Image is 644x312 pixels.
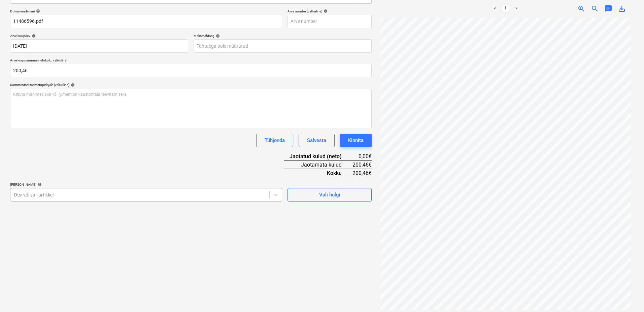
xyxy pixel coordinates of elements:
[284,161,352,169] div: Jaotamata kulud
[352,169,372,177] div: 200,46€
[604,5,612,13] span: chat
[10,64,372,77] input: Arve kogusumma (netokulu, valikuline)
[10,9,282,13] div: Dokumendi nimi
[591,5,599,13] span: zoom_out
[10,15,282,28] input: Dokumendi nimi
[194,39,372,53] input: Tähtaega pole määratud
[577,5,585,13] span: zoom_in
[265,136,285,145] div: Tühjenda
[69,83,75,87] span: help
[10,34,188,38] div: Arve kuupäev
[256,134,293,147] button: Tühjenda
[322,9,328,13] span: help
[618,5,626,13] span: save_alt
[36,182,42,186] span: help
[299,134,335,147] button: Salvesta
[214,34,220,38] span: help
[10,39,188,53] input: Arve kuupäeva pole määratud.
[35,9,40,13] span: help
[512,5,520,13] a: Next page
[352,161,372,169] div: 200,46€
[287,9,372,13] div: Arve number (valikuline)
[307,136,326,145] div: Salvesta
[352,152,372,161] div: 0,00€
[287,15,372,28] input: Arve number
[319,190,340,199] div: Vali hulgi
[284,169,352,177] div: Kokku
[284,152,352,161] div: Jaotatud kulud (neto)
[10,83,372,87] div: Kommentaar raamatupidajale (valikuline)
[502,5,510,13] a: Page 1 is your current page
[10,58,372,64] p: Arve kogusumma (netokulu, valikuline)
[491,5,499,13] a: Previous page
[194,34,372,38] div: Maksetähtaeg
[287,188,372,202] button: Vali hulgi
[340,134,372,147] button: Kinnita
[348,136,364,145] div: Kinnita
[30,34,36,38] span: help
[610,280,644,312] iframe: Chat Widget
[10,182,282,187] div: [PERSON_NAME]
